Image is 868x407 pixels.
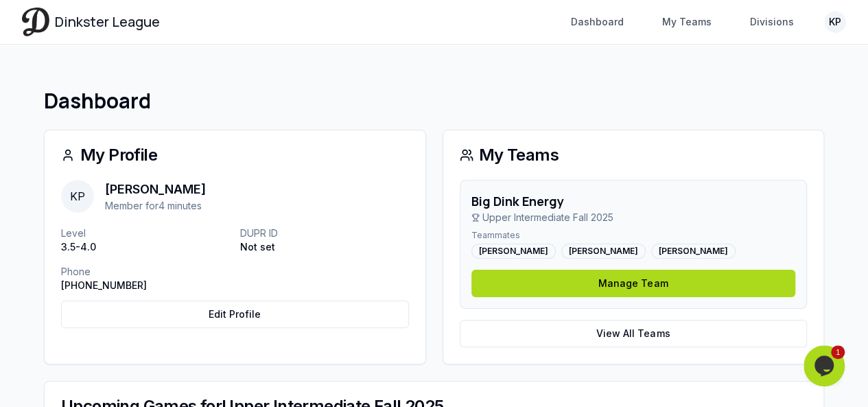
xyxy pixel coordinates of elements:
p: DUPR ID [240,226,408,240]
p: Phone [61,265,229,279]
span: KP [61,180,94,213]
img: Dinkster [22,8,49,36]
div: [PERSON_NAME] [471,244,556,259]
p: [PERSON_NAME] [105,180,206,199]
div: My Teams [460,147,808,163]
p: Not set [240,240,408,254]
h3: Big Dink Energy [471,191,613,211]
button: KP [824,11,846,33]
p: Member for 4 minutes [105,199,206,213]
p: Level [61,226,229,240]
a: Divisions [742,10,802,34]
div: My Profile [61,147,409,163]
span: Dinkster League [55,12,160,32]
a: View All Teams [460,320,808,347]
p: Upper Intermediate Fall 2025 [471,211,613,224]
div: [PERSON_NAME] [561,244,646,259]
div: [PERSON_NAME] [651,244,736,259]
a: Manage Team [471,270,796,297]
p: Teammates [471,230,796,241]
h1: Dashboard [44,89,824,113]
a: Edit Profile [61,301,409,328]
p: 3.5-4.0 [61,240,229,254]
p: [PHONE_NUMBER] [61,279,229,292]
iframe: chat widget [804,345,847,386]
a: Dashboard [563,10,632,34]
a: Dinkster League [22,8,160,36]
a: My Teams [654,10,720,34]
